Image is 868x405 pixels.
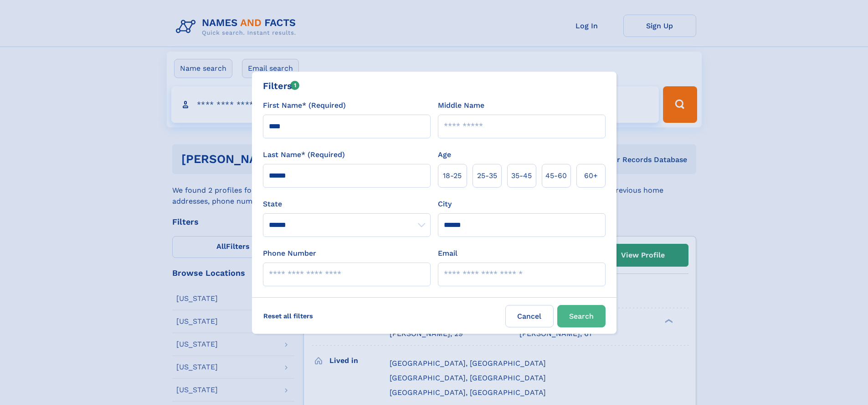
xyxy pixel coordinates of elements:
label: City [438,199,452,210]
label: Middle Name [438,100,484,111]
label: Email [438,248,457,259]
label: Reset all filters [257,305,319,327]
span: 35‑45 [511,170,532,181]
span: 60+ [584,170,598,181]
button: Search [557,305,606,327]
label: Last Name* (Required) [263,149,345,160]
div: Filters [263,79,300,93]
span: 45‑60 [545,170,567,181]
span: 18‑25 [443,170,462,181]
label: Phone Number [263,248,316,259]
label: First Name* (Required) [263,100,346,111]
label: Cancel [505,305,554,327]
label: Age [438,149,451,160]
label: State [263,199,431,210]
span: 25‑35 [477,170,497,181]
